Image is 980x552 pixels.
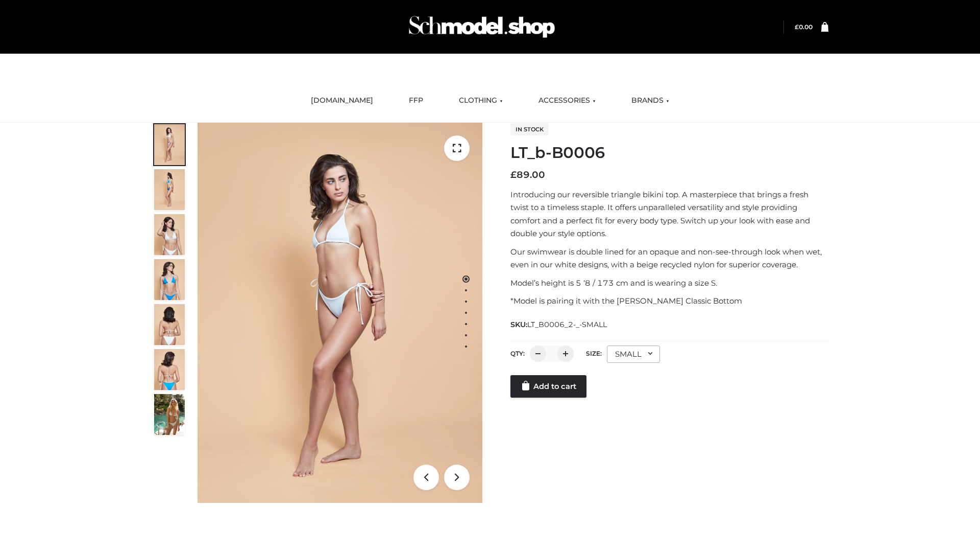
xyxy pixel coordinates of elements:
a: CLOTHING [451,89,510,112]
img: ArielClassicBikiniTop_CloudNine_AzureSky_OW114ECO_1 [198,123,482,503]
img: ArielClassicBikiniTop_CloudNine_AzureSky_OW114ECO_4-scaled.jpg [154,259,185,300]
span: LT_B0006_2-_-SMALL [527,320,607,329]
h1: LT_b-B0006 [510,144,828,162]
span: SKU: [510,318,608,331]
p: Our swimwear is double lined for an opaque and non-see-through look when wet, even in our white d... [510,245,828,271]
p: Model’s height is 5 ‘8 / 173 cm and is wearing a size S. [510,277,828,290]
p: *Model is pairing it with the [PERSON_NAME] Classic Bottom [510,294,828,308]
bdi: 0.00 [795,23,813,31]
bdi: 89.00 [510,169,545,180]
img: ArielClassicBikiniTop_CloudNine_AzureSky_OW114ECO_7-scaled.jpg [154,304,185,345]
p: Introducing our reversible triangle bikini top. A masterpiece that brings a fresh twist to a time... [510,188,828,240]
img: Arieltop_CloudNine_AzureSky2.jpg [154,394,185,435]
a: FFP [401,89,431,112]
div: SMALL [607,346,660,363]
img: ArielClassicBikiniTop_CloudNine_AzureSky_OW114ECO_3-scaled.jpg [154,214,185,255]
a: BRANDS [624,89,677,112]
label: Size: [586,350,602,357]
img: ArielClassicBikiniTop_CloudNine_AzureSky_OW114ECO_8-scaled.jpg [154,349,185,390]
label: QTY: [510,350,525,357]
a: ACCESSORIES [531,89,603,112]
a: £0.00 [795,23,813,31]
img: ArielClassicBikiniTop_CloudNine_AzureSky_OW114ECO_2-scaled.jpg [154,169,185,210]
span: £ [510,169,517,180]
a: [DOMAIN_NAME] [303,89,381,112]
span: £ [795,23,799,31]
span: In stock [510,123,549,135]
a: Add to cart [510,375,586,398]
img: Schmodel Admin 964 [405,7,558,47]
img: ArielClassicBikiniTop_CloudNine_AzureSky_OW114ECO_1-scaled.jpg [154,124,185,165]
